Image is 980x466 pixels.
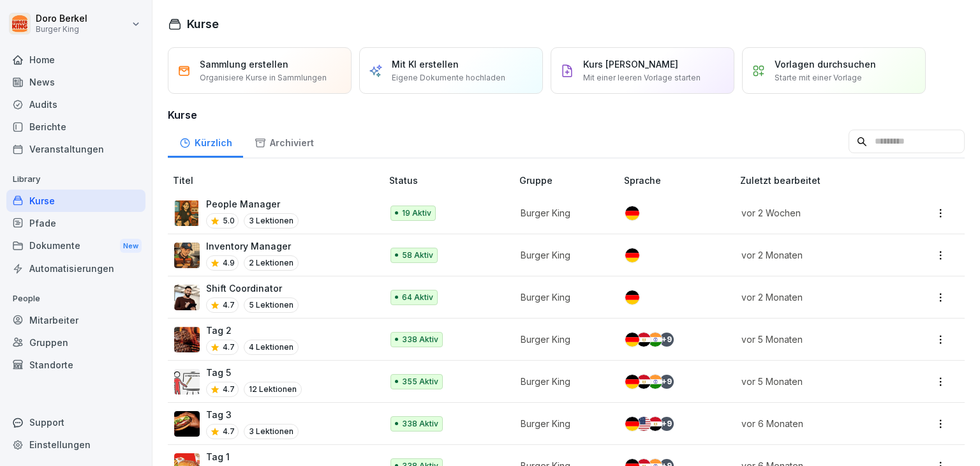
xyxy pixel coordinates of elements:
[36,25,87,34] p: Burger King
[625,248,639,262] img: de.svg
[741,248,892,262] p: vor 2 Monaten
[174,243,200,268] img: o1h5p6rcnzw0lu1jns37xjxx.png
[174,411,200,437] img: cq6tslmxu1pybroki4wxmcwi.png
[168,107,965,123] h3: Kurse
[173,174,384,187] p: Titel
[521,248,604,262] p: Burger King
[741,375,892,388] p: vor 5 Monaten
[206,239,299,253] p: Inventory Manager
[244,255,299,271] p: 2 Lektionen
[168,125,243,158] div: Kürzlich
[637,333,651,347] img: eg.svg
[402,207,431,219] p: 19 Aktiv
[6,93,145,116] div: Audits
[244,297,299,313] p: 5 Lektionen
[521,417,604,430] p: Burger King
[200,72,327,84] p: Organisiere Kurse in Sammlungen
[6,433,145,456] a: Einstellungen
[402,292,433,303] p: 64 Aktiv
[648,375,662,389] img: in.svg
[6,289,145,309] p: People
[6,234,145,258] a: DokumenteNew
[660,375,674,389] div: + 9
[6,71,145,93] a: News
[206,408,299,421] p: Tag 3
[187,15,219,33] h1: Kurse
[624,174,734,187] p: Sprache
[740,174,907,187] p: Zuletzt bearbeitet
[660,333,674,347] div: + 9
[6,331,145,354] a: Gruppen
[648,417,662,431] img: eg.svg
[521,375,604,388] p: Burger King
[6,49,145,71] a: Home
[174,369,200,395] img: vy1vuzxsdwx3e5y1d1ft51l0.png
[402,376,438,387] p: 355 Aktiv
[6,411,145,433] div: Support
[244,340,299,355] p: 4 Lektionen
[174,327,200,352] img: hzkj8u8nkg09zk50ub0d0otk.png
[392,72,505,84] p: Eigene Dokumente hochladen
[6,309,145,331] div: Mitarbeiter
[6,212,145,234] a: Pfade
[223,384,235,395] p: 4.7
[243,125,325,158] a: Archiviert
[6,234,145,258] div: Dokumente
[625,206,639,220] img: de.svg
[583,57,678,71] p: Kurs [PERSON_NAME]
[648,333,662,347] img: in.svg
[6,354,145,376] a: Standorte
[206,324,299,337] p: Tag 2
[36,13,87,24] p: Doro Berkel
[389,174,514,187] p: Status
[6,169,145,190] p: Library
[583,72,701,84] p: Mit einer leeren Vorlage starten
[521,333,604,346] p: Burger King
[174,200,200,226] img: xc3x9m9uz5qfs93t7kmvoxs4.png
[206,197,299,211] p: People Manager
[625,333,639,347] img: de.svg
[6,116,145,138] a: Berichte
[206,450,299,463] p: Tag 1
[775,57,876,71] p: Vorlagen durchsuchen
[392,57,459,71] p: Mit KI erstellen
[741,290,892,304] p: vor 2 Monaten
[223,215,235,227] p: 5.0
[206,366,302,379] p: Tag 5
[244,382,302,397] p: 12 Lektionen
[521,206,604,220] p: Burger King
[223,426,235,437] p: 4.7
[775,72,862,84] p: Starte mit einer Vorlage
[223,299,235,311] p: 4.7
[223,342,235,353] p: 4.7
[637,375,651,389] img: eg.svg
[741,417,892,430] p: vor 6 Monaten
[625,375,639,389] img: de.svg
[244,213,299,229] p: 3 Lektionen
[120,239,142,253] div: New
[741,206,892,220] p: vor 2 Wochen
[223,257,235,269] p: 4.9
[174,285,200,310] img: q4kvd0p412g56irxfxn6tm8s.png
[244,424,299,439] p: 3 Lektionen
[521,290,604,304] p: Burger King
[6,138,145,160] a: Veranstaltungen
[660,417,674,431] div: + 9
[625,290,639,304] img: de.svg
[402,334,438,345] p: 338 Aktiv
[200,57,288,71] p: Sammlung erstellen
[519,174,619,187] p: Gruppe
[6,190,145,212] a: Kurse
[6,257,145,280] a: Automatisierungen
